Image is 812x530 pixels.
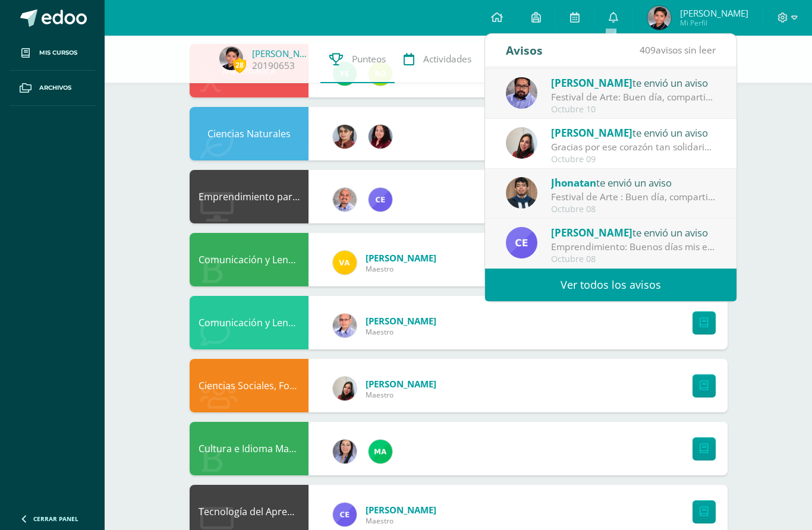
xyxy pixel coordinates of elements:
div: Emprendimiento: Buenos días mis estimados, si van a utilizar energía el día de mañana en el event... [551,240,716,254]
span: Jhonatan [551,176,596,190]
img: 82fee4d3dc6a1592674ec48585172ce7.png [333,377,357,400]
img: 82fee4d3dc6a1592674ec48585172ce7.png [506,127,537,159]
img: 7a51f661b91fc24d84d05607a94bba63.png [369,188,392,212]
span: 409 [640,43,656,56]
div: Octubre 08 [551,204,716,214]
span: Cerrar panel [33,515,78,523]
span: [PERSON_NAME] [366,252,436,264]
div: Comunicación y Lenguaje, Idioma Extranjero Inglés [190,296,309,349]
a: Trayectoria [480,36,566,83]
span: Archivos [39,83,71,93]
a: Actividades [395,36,480,83]
div: te envió un aviso [551,75,716,90]
a: 20190653 [252,59,295,72]
span: Maestro [366,390,436,400]
div: Octubre 09 [551,154,716,165]
img: 8866475198638e21c75a704fcd13ce2b.png [369,440,392,463]
img: 7a51f661b91fc24d84d05607a94bba63.png [333,503,357,526]
div: Festival de Arte: Buen día, compartimos información importante sobre nuestro festival artístico. ... [551,90,716,104]
img: 636fc591f85668e7520e122fec75fd4f.png [333,314,357,337]
span: Mis cursos [39,48,77,58]
img: f4ddca51a09d81af1cee46ad6847c426.png [333,188,357,212]
span: Actividades [423,53,471,65]
a: Punteos [320,36,395,83]
img: 78707b32dfccdab037c91653f10936d8.png [333,251,357,275]
span: [PERSON_NAME] [551,226,632,239]
div: Octubre 08 [551,254,716,264]
div: Avisos [506,34,543,67]
div: Ciencias Sociales, Formación Ciudadana e Interculturalidad [190,359,309,412]
img: fe2f5d220dae08f5bb59c8e1ae6aeac3.png [506,77,537,109]
img: 065004b2ddcd19ac3d703abcbadfc131.png [219,46,243,70]
span: Maestro [366,327,436,337]
img: 1395cc2228810b8e70f48ddc66b3ae79.png [506,177,537,209]
img: 065004b2ddcd19ac3d703abcbadfc131.png [647,6,671,30]
div: Emprendimiento para la Productividad y Robótica [190,170,309,223]
span: [PERSON_NAME] [366,315,436,327]
div: Cultura e Idioma Maya, Garífuna o Xinca [190,422,309,475]
span: Mi Perfil [680,18,748,28]
a: Archivos [10,71,95,106]
img: 7a51f661b91fc24d84d05607a94bba63.png [506,227,537,258]
span: avisos sin leer [640,43,716,56]
img: cd351d3d8a4001e278b4be47b7b4112c.png [333,440,357,463]
span: [PERSON_NAME] [551,76,632,90]
div: Octubre 10 [551,105,716,115]
div: te envió un aviso [551,125,716,140]
span: 28 [233,58,246,72]
span: Punteos [352,53,386,65]
div: Comunicación y Lenguaje, Idioma Español [190,233,309,286]
span: [PERSON_NAME] [680,7,748,19]
span: [PERSON_NAME] [551,126,632,140]
a: [PERSON_NAME] [252,48,311,59]
span: Maestro [366,264,436,274]
div: te envió un aviso [551,225,716,240]
div: Ciencias Naturales [190,107,309,160]
img: 62738a800ecd8b6fa95d10d0b85c3dbc.png [333,125,357,149]
div: Festival de Arte : Buen día, compartimos información importante sobre nuestro festival artístico.... [551,190,716,204]
div: Gracias por ese corazón tan solidario : Estimada familia Marista, les deseo bendiciones en cada u... [551,140,716,154]
span: Maestro [366,516,436,526]
a: Ver todos los avisos [485,269,737,301]
img: 7420dd8cffec07cce464df0021f01d4a.png [369,125,392,149]
div: te envió un aviso [551,175,716,190]
a: Mis cursos [10,36,95,71]
span: [PERSON_NAME] [366,504,436,516]
span: [PERSON_NAME] [366,378,436,390]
